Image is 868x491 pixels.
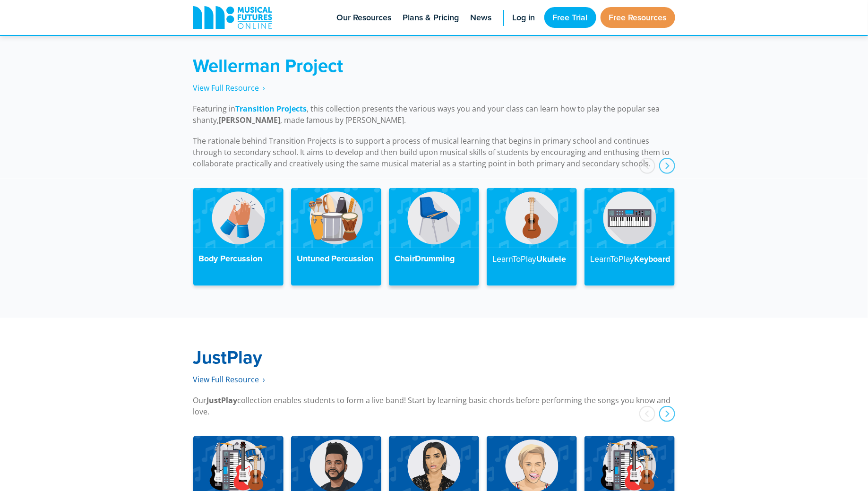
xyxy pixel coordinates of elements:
[487,188,577,286] a: LearnToPlayUkulele
[193,374,266,385] a: View Full Resource‎‏‏‎ ‎ ›
[659,406,675,422] div: next
[193,135,675,169] p: The rationale behind Transition Projects is to support a process of musical learning that begins ...
[403,11,459,24] span: Plans & Pricing
[236,103,307,114] strong: Transition Projects
[513,11,535,24] span: Log in
[639,406,655,422] div: prev
[492,254,571,265] h4: Ukulele
[193,395,675,417] p: Our collection enables students to form a live band! Start by learning basic chords before perfor...
[291,188,381,286] a: Untuned Percussion
[337,11,392,24] span: Our Resources
[544,7,596,28] a: Free Trial
[193,374,266,385] span: View Full Resource‎‏‏‎ ‎ ›
[395,254,473,264] h4: ChairDrumming
[219,115,281,125] strong: [PERSON_NAME]
[193,344,263,370] strong: JustPlay
[207,395,238,405] strong: JustPlay
[639,158,655,174] div: prev
[590,254,669,265] h4: Keyboard
[471,11,492,24] span: News
[659,158,675,174] div: next
[601,7,675,28] a: Free Resources
[193,52,344,78] strong: Wellerman Project
[584,188,675,286] a: LearnToPlayKeyboard
[492,253,536,265] strong: LearnToPlay
[193,83,266,94] a: View Full Resource‎‏‏‎ ‎ ›
[193,83,266,93] span: View Full Resource‎‏‏‎ ‎ ›
[193,188,284,286] a: Body Percussion
[389,188,479,286] a: ChairDrumming
[236,103,307,114] a: Transition Projects
[193,103,675,126] p: Featuring in , this collection presents the various ways you and your class can learn how to play...
[590,253,634,265] strong: LearnToPlay
[199,254,278,264] h4: Body Percussion
[297,254,376,264] h4: Untuned Percussion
